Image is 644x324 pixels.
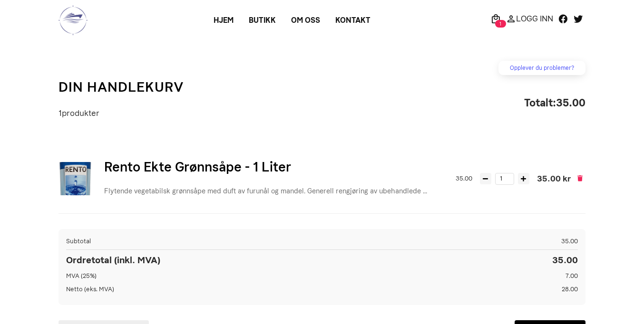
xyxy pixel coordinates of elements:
a: Om oss [283,12,328,29]
a: Opplever du problemer? [498,61,585,75]
a: Hjem [206,12,241,29]
span: Subtotal [66,237,91,246]
span: 35.00 [561,237,578,246]
img: Rento Ekte Grønnsåpe - 1 Liter [59,162,92,195]
h3: Rento Ekte Grønnsåpe - 1 Liter [104,157,448,177]
span: 35.00 [552,254,578,267]
img: logo [58,5,88,36]
span: 35.00 kr [537,172,571,185]
span: 1 [59,108,62,118]
span: 7.00 [566,271,578,281]
span: 28.00 [562,285,578,294]
div: 35.00 [456,174,472,183]
p: Flytende vegetabilsk grønnsåpe med duft av furunål og mandel. Generell rengjøring av ubehandlede ... [104,184,448,198]
div: Totalt: [524,95,585,111]
span: 1 [495,20,506,28]
span: Ordretotal (inkl. MVA) [66,254,160,267]
h1: Din Handlekurv [59,77,184,97]
a: Logg Inn [503,13,556,24]
span: MVA (25%) [66,271,97,281]
strong: 35.00 [556,96,585,109]
a: Kontakt [328,12,378,29]
a: Butikk [241,12,283,29]
span: Netto (eks. MVA) [66,285,114,294]
p: produkter [59,105,184,121]
a: 1 [488,13,503,24]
